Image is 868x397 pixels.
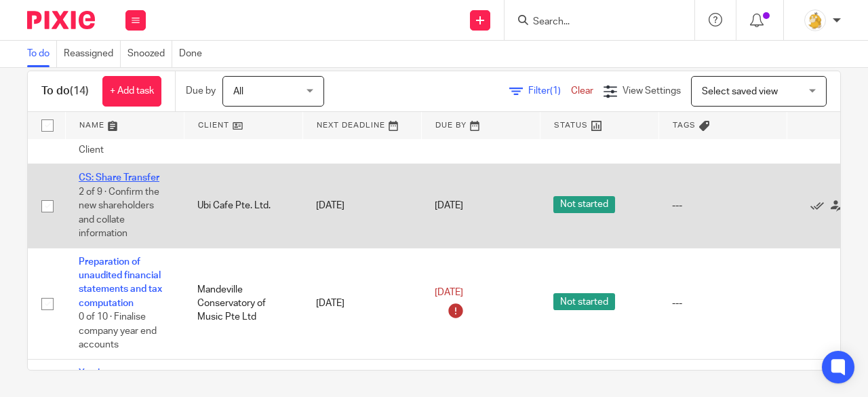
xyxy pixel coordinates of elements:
a: Preparation of unaudited financial statements and tax computation [79,257,162,308]
td: Mandeville Conservatory of Music Pte Ltd [184,248,302,359]
a: Mark as done [810,199,831,212]
h1: To do [41,84,89,98]
div: --- [672,199,773,212]
input: Search [532,16,654,29]
td: Ubi Cafe Pte. Ltd. [184,164,302,248]
a: Yearly accounts [79,368,148,378]
span: Select saved view [702,87,778,96]
span: (1) [550,86,561,96]
span: View Settings [623,86,681,96]
td: [DATE] [302,164,421,248]
a: Clear [571,86,593,96]
span: [DATE] [435,201,463,210]
a: To do [27,41,57,67]
a: Reassigned [64,41,121,67]
img: MicrosoftTeams-image.png [804,10,826,31]
div: --- [672,297,773,310]
a: Snoozed [127,41,172,67]
span: 0 of 10 · Finalise company year end accounts [79,312,157,349]
p: Due by [186,84,216,98]
a: Done [179,41,209,67]
span: Tags [673,121,696,129]
span: Not started [553,196,615,213]
span: Filter [528,86,571,96]
span: 2 of 9 · Confirm the new shareholders and collate information [79,187,159,239]
td: [DATE] [302,248,421,359]
span: (14) [70,86,89,96]
span: All [233,87,243,96]
a: CS: Share Transfer [79,173,159,183]
img: Pixie [27,11,95,29]
a: + Add task [102,76,161,107]
span: [DATE] [435,288,463,297]
span: Not started [553,293,615,310]
span: 0 of 12 · Request previous month's documents from Client [79,103,151,155]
